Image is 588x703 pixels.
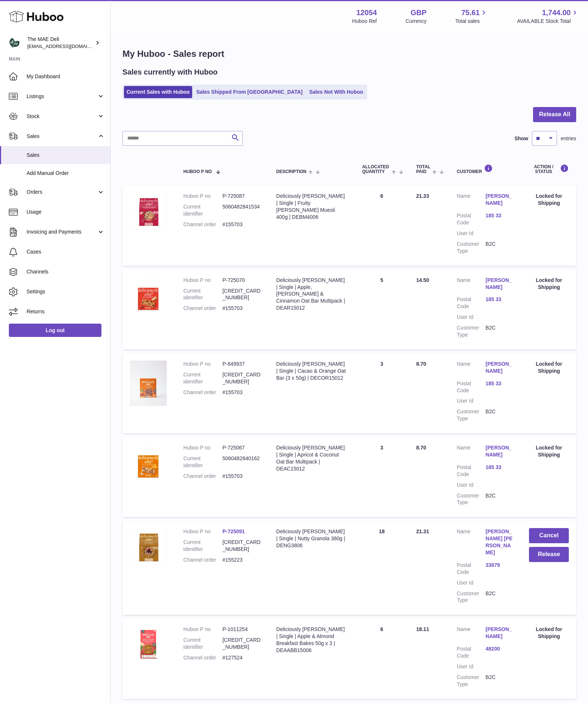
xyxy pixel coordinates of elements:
[457,674,485,688] dt: Customer Type
[194,86,305,98] a: Sales Shipped From [GEOGRAPHIC_DATA]
[457,314,485,321] dt: User Id
[362,165,390,174] span: ALLOCATED Quantity
[457,164,514,174] div: Customer
[27,113,97,120] span: Stock
[355,618,409,699] td: 6
[183,203,222,217] dt: Current identifier
[183,473,222,480] dt: Channel order
[457,645,485,659] dt: Postal Code
[183,277,222,284] dt: Huboo P no
[485,626,514,640] a: [PERSON_NAME]
[222,203,262,217] dd: 5060482841534
[276,193,347,221] div: Deliciously [PERSON_NAME] | Single | Fruity [PERSON_NAME] Muesli 400g | DEBM4006
[222,444,262,451] dd: P-725067
[485,528,514,556] a: [PERSON_NAME] [PERSON_NAME]
[27,170,105,177] span: Add Manual Order
[406,18,427,25] div: Currency
[27,36,94,50] div: The MAE Deli
[416,277,429,283] span: 14.50
[416,626,429,632] span: 18.11
[529,193,569,207] div: Locked for Shipping
[183,626,222,633] dt: Huboo P no
[27,228,97,235] span: Invoicing and Payments
[130,444,167,481] img: 120541677593418.jpg
[222,277,262,284] dd: P-725070
[457,663,485,670] dt: User Id
[485,464,514,471] a: 185 33
[183,287,222,301] dt: Current identifier
[130,277,167,314] img: 120541677593437.jpg
[416,361,426,367] span: 8.70
[457,324,485,338] dt: Customer Type
[276,626,347,654] div: Deliciously [PERSON_NAME] | Single | Apple & Almond Breakfast Bakes 50g x 3 | DEAABB15006
[27,73,105,80] span: My Dashboard
[529,164,569,174] div: Action / Status
[485,562,514,569] a: 33879
[355,185,409,265] td: 6
[222,305,262,312] dd: #155703
[183,193,222,200] dt: Huboo P no
[355,269,409,349] td: 5
[130,528,167,565] img: 120541677589898.jpg
[222,539,262,553] dd: [CREDIT_CARD_NUMBER]
[27,248,105,255] span: Cases
[222,626,262,633] dd: P-1011254
[515,135,528,142] label: Show
[27,43,108,49] span: [EMAIL_ADDRESS][DOMAIN_NAME]
[542,8,571,18] span: 1,744.00
[457,397,485,404] dt: User Id
[461,8,480,18] span: 75.61
[517,8,579,25] a: 1,744.00 AVAILABLE Stock Total
[27,152,105,159] span: Sales
[9,37,20,48] img: logistics@deliciouslyella.com
[222,455,262,469] dd: 5060482840162
[485,361,514,375] a: [PERSON_NAME]
[356,8,377,18] strong: 12054
[355,353,409,433] td: 3
[529,444,569,458] div: Locked for Shipping
[307,86,366,98] a: Sales Not With Huboo
[416,445,426,451] span: 8.70
[485,277,514,291] a: [PERSON_NAME]
[183,305,222,312] dt: Channel order
[533,107,576,122] button: Release All
[485,380,514,387] a: 185 33
[183,556,222,564] dt: Channel order
[27,93,97,100] span: Listings
[457,408,485,422] dt: Customer Type
[222,528,245,534] a: P-725091
[183,389,222,396] dt: Channel order
[276,444,347,472] div: Deliciously [PERSON_NAME] | Single | Apricot & Coconut Oat Bar Multipack | DEAC15012
[355,521,409,615] td: 18
[183,654,222,661] dt: Channel order
[485,645,514,652] a: 48200
[457,444,485,460] dt: Name
[222,637,262,651] dd: [CREDIT_CARD_NUMBER]
[124,86,192,98] a: Current Sales with Huboo
[222,371,262,385] dd: [CREDIT_CARD_NUMBER]
[485,212,514,219] a: 185 33
[27,189,97,196] span: Orders
[122,48,576,60] h1: My Huboo - Sales report
[183,444,222,451] dt: Huboo P no
[529,626,569,640] div: Locked for Shipping
[455,8,488,25] a: 75.61 Total sales
[529,361,569,375] div: Locked for Shipping
[457,626,485,642] dt: Name
[416,165,430,174] span: Total paid
[183,221,222,228] dt: Channel order
[529,547,569,562] button: Release
[457,277,485,293] dt: Name
[222,473,262,480] dd: #155703
[457,212,485,226] dt: Postal Code
[352,18,377,25] div: Huboo Ref
[485,193,514,207] a: [PERSON_NAME]
[457,492,485,506] dt: Customer Type
[222,287,262,301] dd: [CREDIT_CARD_NUMBER]
[485,492,514,506] dd: B2C
[529,277,569,291] div: Locked for Shipping
[27,288,105,295] span: Settings
[183,169,212,174] span: Huboo P no
[457,562,485,576] dt: Postal Code
[122,67,218,77] h2: Sales currently with Huboo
